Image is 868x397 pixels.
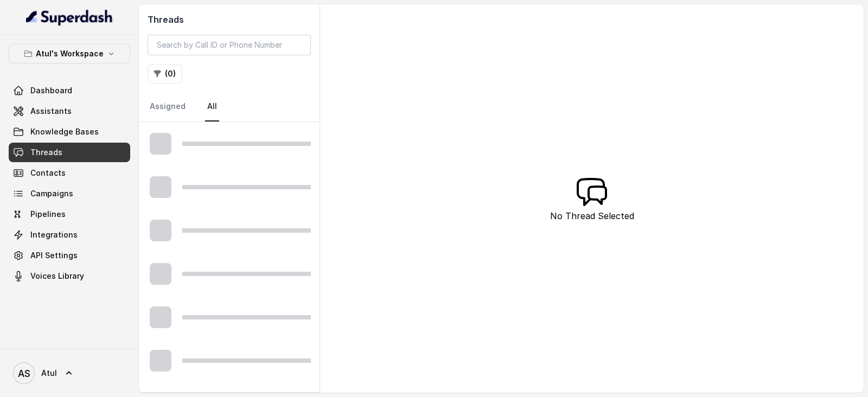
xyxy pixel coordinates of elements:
[9,225,130,245] a: Integrations
[9,81,130,100] a: Dashboard
[9,184,130,203] a: Campaigns
[30,147,62,158] span: Threads
[9,266,130,286] a: Voices Library
[9,358,130,388] a: Atul
[30,250,78,261] span: API Settings
[9,101,130,121] a: Assistants
[41,368,57,379] span: Atul
[148,35,311,55] input: Search by Call ID or Phone Number
[148,64,182,84] button: (0)
[550,209,634,222] p: No Thread Selected
[148,13,311,26] h2: Threads
[30,188,73,199] span: Campaigns
[30,271,84,281] span: Voices Library
[36,47,104,60] p: Atul's Workspace
[18,368,30,379] text: AS
[30,106,72,117] span: Assistants
[9,204,130,224] a: Pipelines
[148,92,188,121] a: Assigned
[9,163,130,183] a: Contacts
[30,209,66,220] span: Pipelines
[26,9,113,26] img: light.svg
[30,126,99,137] span: Knowledge Bases
[30,168,66,178] span: Contacts
[30,229,78,240] span: Integrations
[9,246,130,265] a: API Settings
[205,92,219,121] a: All
[9,44,130,63] button: Atul's Workspace
[9,122,130,142] a: Knowledge Bases
[30,85,72,96] span: Dashboard
[9,143,130,162] a: Threads
[148,92,311,121] nav: Tabs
